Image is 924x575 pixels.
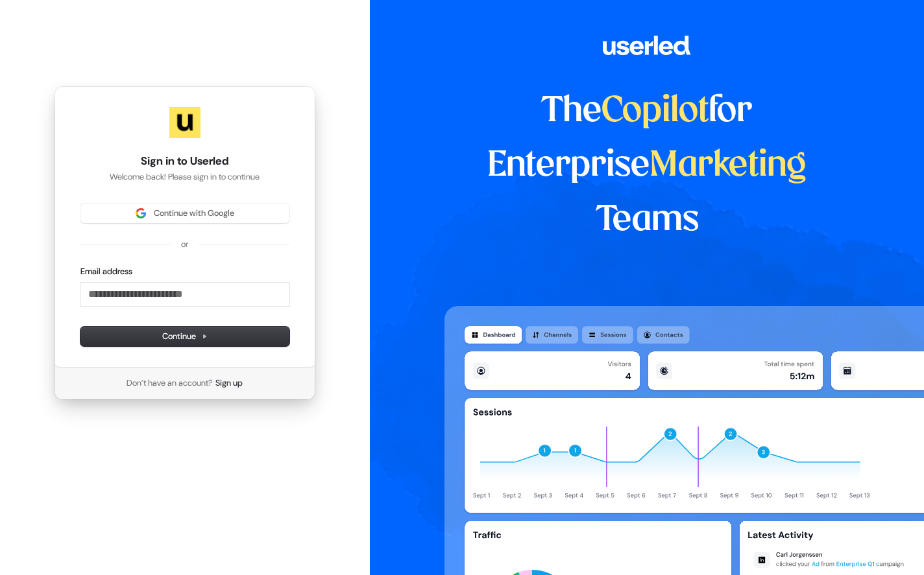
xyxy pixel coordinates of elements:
[444,84,850,248] h1: The for Enterprise Teams
[162,331,208,342] span: Continue
[136,208,146,218] img: Sign in with Google
[650,149,807,183] span: Marketing
[80,327,289,346] button: Continue
[80,171,289,183] p: Welcome back! Please sign in to continue
[80,154,289,169] h1: Sign in to Userled
[169,107,201,138] img: Userled
[602,95,709,128] span: Copilot
[215,377,243,389] a: Sign up
[80,266,132,277] label: Email address
[181,239,188,250] p: or
[127,377,213,389] span: Don’t have an account?
[154,207,234,219] span: Continue with Google
[80,204,289,223] button: Sign in with GoogleContinue with Google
